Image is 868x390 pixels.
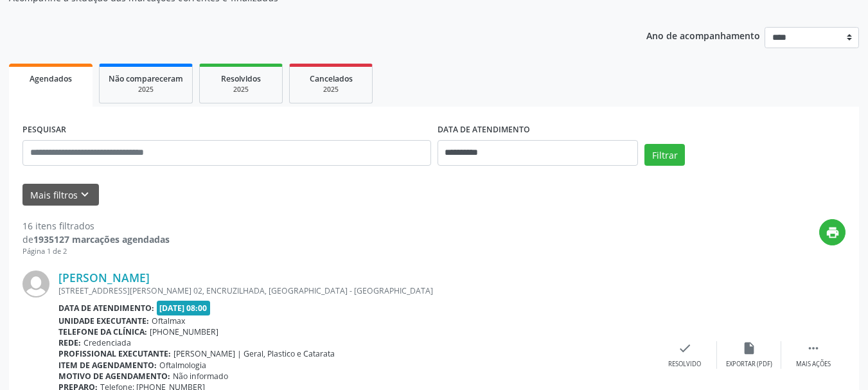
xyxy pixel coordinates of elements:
[644,144,685,166] button: Filtrar
[30,73,72,84] span: Agendados
[221,73,261,84] span: Resolvidos
[78,188,92,202] i: keyboard_arrow_down
[310,73,353,84] span: Cancelados
[58,326,147,337] b: Telefone da clínica:
[109,85,183,94] div: 2025
[678,341,692,355] i: check
[806,341,820,355] i: 
[819,219,846,245] button: print
[58,348,171,359] b: Profissional executante:
[58,337,81,348] b: Rede:
[22,219,170,233] div: 16 itens filtrados
[58,360,157,371] b: Item de agendamento:
[826,226,840,240] i: print
[796,360,831,369] div: Mais ações
[22,120,66,140] label: PESQUISAR
[646,27,760,43] p: Ano de acompanhamento
[58,303,154,314] b: Data de atendimento:
[173,348,335,359] span: [PERSON_NAME] | Geral, Plastico e Catarata
[438,120,530,140] label: DATA DE ATENDIMENTO
[299,85,363,94] div: 2025
[22,233,170,246] div: de
[22,246,170,257] div: Página 1 de 2
[33,233,170,245] strong: 1935127 marcações agendadas
[726,360,772,369] div: Exportar (PDF)
[58,315,149,326] b: Unidade executante:
[58,285,653,296] div: [STREET_ADDRESS][PERSON_NAME] 02, ENCRUZILHADA, [GEOGRAPHIC_DATA] - [GEOGRAPHIC_DATA]
[152,315,185,326] span: Oftalmax
[157,301,211,315] span: [DATE] 08:00
[173,371,228,382] span: Não informado
[109,73,183,84] span: Não compareceram
[84,337,131,348] span: Credenciada
[22,270,49,297] img: img
[159,360,206,371] span: Oftalmologia
[58,371,170,382] b: Motivo de agendamento:
[22,184,99,206] button: Mais filtroskeyboard_arrow_down
[150,326,218,337] span: [PHONE_NUMBER]
[742,341,756,355] i: insert_drive_file
[209,85,273,94] div: 2025
[58,270,150,285] a: [PERSON_NAME]
[668,360,701,369] div: Resolvido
